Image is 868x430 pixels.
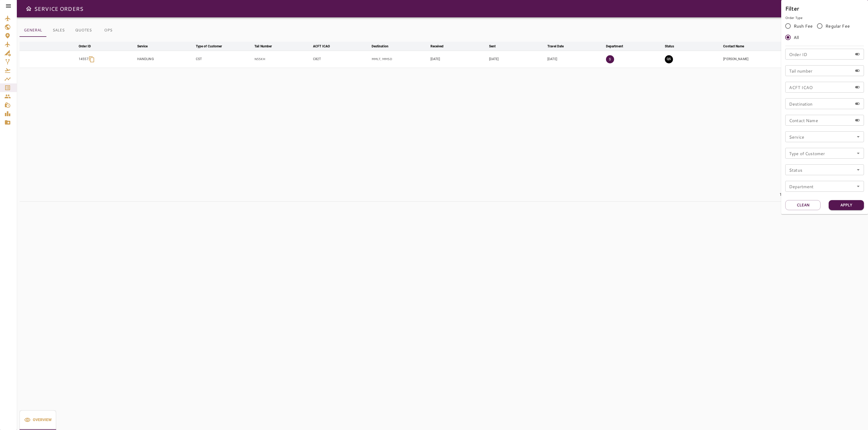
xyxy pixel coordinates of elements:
[794,23,813,29] span: Rush Fee
[785,200,821,210] button: Clean
[829,200,864,210] button: Apply
[854,133,862,141] button: Open
[794,34,799,41] span: All
[854,183,862,190] button: Open
[825,23,850,29] span: Regular Fee
[785,20,864,43] div: rushFeeOrder
[785,15,864,20] p: Order Type
[785,4,864,13] h6: Filter
[854,166,862,174] button: Open
[854,149,862,157] button: Open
